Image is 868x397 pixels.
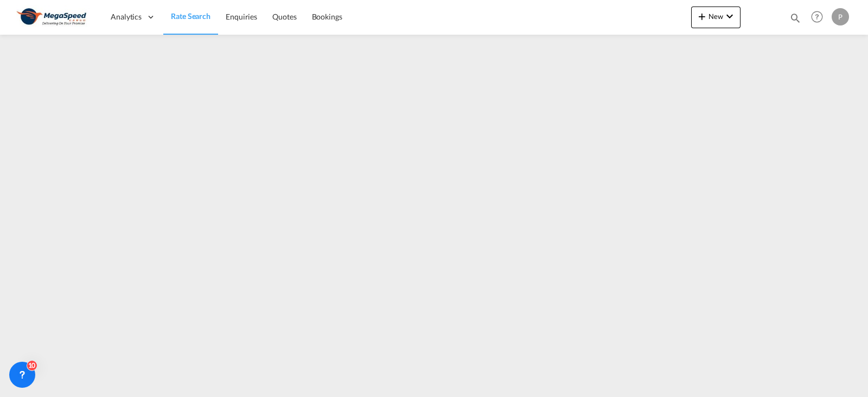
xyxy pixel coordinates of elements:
[808,8,826,26] span: Help
[832,8,849,25] div: P
[272,12,296,21] span: Quotes
[723,10,736,23] md-icon: icon-chevron-down
[226,12,257,21] span: Enquiries
[111,11,142,22] span: Analytics
[171,11,210,21] span: Rate Search
[789,12,801,28] div: icon-magnify
[312,12,342,21] span: Bookings
[16,5,90,29] img: ad002ba0aea611eda5429768204679d3.JPG
[691,7,741,28] button: icon-plus 400-fgNewicon-chevron-down
[808,8,832,27] div: Help
[695,12,736,21] span: New
[695,10,709,23] md-icon: icon-plus 400-fg
[789,12,801,24] md-icon: icon-magnify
